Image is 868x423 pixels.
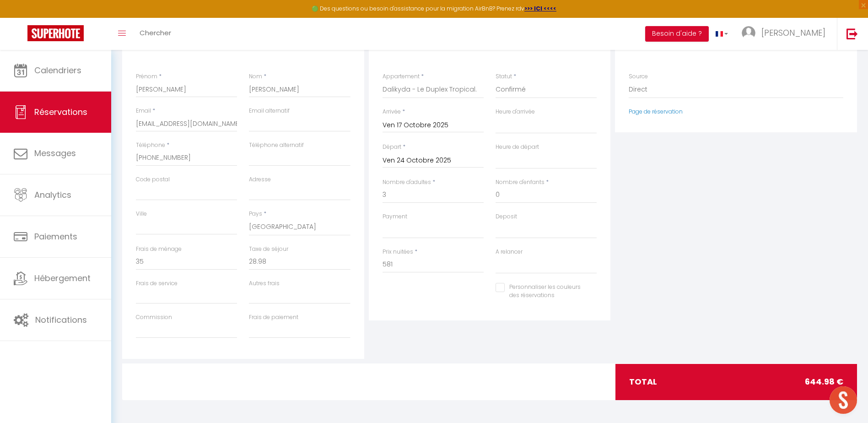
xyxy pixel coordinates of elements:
[496,108,535,116] label: Heure d'arrivée
[249,175,271,184] label: Adresse
[27,25,84,41] img: Super Booking
[629,108,683,115] a: Page de réservation
[34,106,87,118] span: Réservations
[383,248,413,256] label: Prix nuitées
[249,279,280,288] label: Autres frais
[34,65,81,76] span: Calendriers
[383,143,401,152] label: Départ
[136,210,147,218] label: Ville
[136,245,182,254] label: Frais de ménage
[136,141,165,150] label: Téléphone
[136,72,157,81] label: Prénom
[136,279,178,288] label: Frais de service
[249,107,290,115] label: Email alternatif
[615,364,857,400] div: total
[35,314,87,325] span: Notifications
[383,72,420,81] label: Appartement
[249,141,304,150] label: Téléphone alternatif
[761,27,825,38] span: [PERSON_NAME]
[34,272,91,284] span: Hébergement
[496,248,523,256] label: A relancer
[830,386,857,414] div: Ouvrir le chat
[249,313,298,322] label: Frais de paiement
[34,231,77,242] span: Paiements
[496,72,512,81] label: Statut
[34,189,71,201] span: Analytics
[34,147,76,159] span: Messages
[496,143,539,152] label: Heure de départ
[383,178,431,187] label: Nombre d'adultes
[249,72,262,81] label: Nom
[249,245,288,254] label: Taxe de séjour
[383,212,407,221] label: Payment
[496,178,545,187] label: Nombre d'enfants
[383,108,401,116] label: Arrivée
[629,72,648,81] label: Source
[249,210,262,218] label: Pays
[645,26,709,42] button: Besoin d'aide ?
[742,26,755,40] img: ...
[524,5,556,12] a: >>> ICI <<<<
[496,212,517,221] label: Deposit
[805,375,843,388] span: 644.98 €
[140,28,171,38] span: Chercher
[136,175,170,184] label: Code postal
[136,107,151,115] label: Email
[735,18,837,50] a: ... [PERSON_NAME]
[136,313,172,322] label: Commission
[133,18,178,50] a: Chercher
[846,28,858,39] img: logout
